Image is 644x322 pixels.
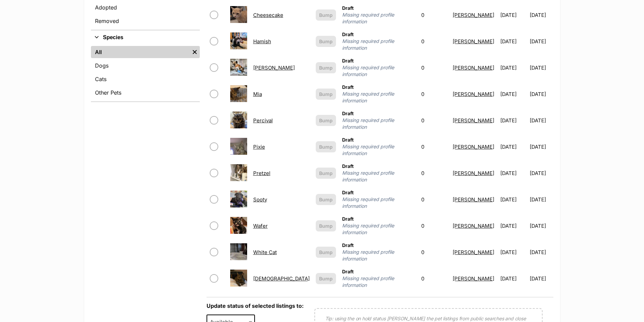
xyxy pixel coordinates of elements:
[498,134,529,159] td: [DATE]
[253,38,271,45] a: Hamish
[91,59,200,72] a: Dogs
[498,28,529,54] td: [DATE]
[342,64,415,78] span: Missing required profile information
[319,117,333,124] span: Bump
[342,242,354,248] span: Draft
[342,163,354,169] span: Draft
[253,65,295,71] a: [PERSON_NAME]
[253,196,267,203] a: Sooty
[316,141,336,152] button: Bump
[498,2,529,28] td: [DATE]
[91,46,190,58] a: All
[419,134,450,159] td: 0
[253,223,268,229] a: Wafer
[419,239,450,265] td: 0
[319,11,333,19] span: Bump
[316,247,336,258] button: Bump
[342,137,354,143] span: Draft
[319,249,333,256] span: Bump
[530,187,553,212] td: [DATE]
[316,62,336,73] button: Bump
[91,86,200,99] a: Other Pets
[342,110,354,116] span: Draft
[319,143,333,150] span: Bump
[419,28,450,54] td: 0
[342,117,415,130] span: Missing required profile information
[342,275,415,289] span: Missing required profile information
[498,107,529,133] td: [DATE]
[91,73,200,85] a: Cats
[453,65,494,71] a: [PERSON_NAME]
[91,33,200,42] button: Species
[342,249,415,262] span: Missing required profile information
[319,196,333,203] span: Bump
[342,31,354,37] span: Draft
[342,196,415,209] span: Missing required profile information
[419,160,450,186] td: 0
[530,239,553,265] td: [DATE]
[342,222,415,236] span: Missing required profile information
[316,89,336,100] button: Bump
[253,249,277,255] a: White Cat
[316,115,336,126] button: Bump
[207,302,304,309] label: Update status of selected listings to:
[342,38,415,51] span: Missing required profile information
[453,196,494,203] a: [PERSON_NAME]
[253,170,270,176] a: Pretzel
[530,266,553,291] td: [DATE]
[316,9,336,21] button: Bump
[253,144,265,150] a: Pixie
[530,55,553,80] td: [DATE]
[319,222,333,229] span: Bump
[530,160,553,186] td: [DATE]
[498,81,529,107] td: [DATE]
[453,223,494,229] a: [PERSON_NAME]
[498,55,529,80] td: [DATE]
[453,275,494,282] a: [PERSON_NAME]
[342,5,354,11] span: Draft
[453,170,494,176] a: [PERSON_NAME]
[498,213,529,239] td: [DATE]
[342,269,354,274] span: Draft
[91,45,200,101] div: Species
[319,38,333,45] span: Bump
[319,275,333,282] span: Bump
[453,12,494,18] a: [PERSON_NAME]
[253,12,283,18] a: Cheesecake
[316,36,336,47] button: Bump
[342,11,415,25] span: Missing required profile information
[319,91,333,98] span: Bump
[253,91,262,97] a: Mia
[453,144,494,150] a: [PERSON_NAME]
[342,216,354,222] span: Draft
[316,168,336,179] button: Bump
[530,134,553,159] td: [DATE]
[498,187,529,212] td: [DATE]
[530,28,553,54] td: [DATE]
[190,46,200,58] a: Remove filter
[419,187,450,212] td: 0
[419,55,450,80] td: 0
[342,84,354,90] span: Draft
[530,213,553,239] td: [DATE]
[319,64,333,71] span: Bump
[253,117,273,124] a: Percival
[453,249,494,255] a: [PERSON_NAME]
[453,117,494,124] a: [PERSON_NAME]
[316,273,336,284] button: Bump
[342,58,354,64] span: Draft
[530,2,553,28] td: [DATE]
[530,81,553,107] td: [DATE]
[319,170,333,177] span: Bump
[453,91,494,97] a: [PERSON_NAME]
[498,160,529,186] td: [DATE]
[419,266,450,291] td: 0
[342,143,415,157] span: Missing required profile information
[342,170,415,183] span: Missing required profile information
[342,91,415,104] span: Missing required profile information
[498,266,529,291] td: [DATE]
[419,81,450,107] td: 0
[316,194,336,205] button: Bump
[316,220,336,231] button: Bump
[91,15,200,27] a: Removed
